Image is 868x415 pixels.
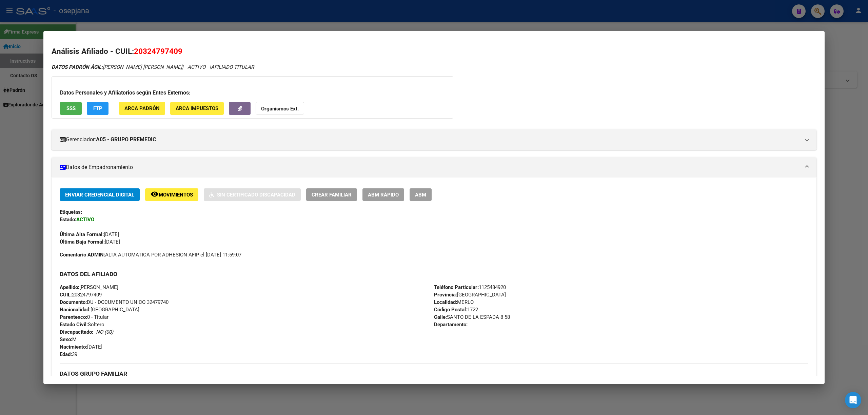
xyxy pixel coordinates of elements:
span: M [60,336,77,343]
mat-expansion-panel-header: Gerenciador:A05 - GRUPO PREMEDIC [52,129,816,150]
h3: DATOS GRUPO FAMILIAR [60,370,808,377]
strong: DATOS PADRÓN ÁGIL: [52,64,103,70]
span: 1722 [434,307,478,313]
strong: Teléfono Particular: [434,284,479,290]
span: Soltero [60,321,104,328]
span: Enviar Credencial Digital [65,192,134,198]
i: NO (00) [96,329,113,335]
h3: DATOS DEL AFILIADO [60,270,808,278]
button: FTP [87,102,108,115]
button: SSS [60,102,82,115]
strong: Nacionalidad: [60,307,91,313]
button: ABM Rápido [362,188,404,201]
span: DU - DOCUMENTO UNICO 32479740 [60,299,169,305]
span: [GEOGRAPHIC_DATA] [60,307,139,313]
strong: Provincia: [434,292,457,298]
strong: Localidad: [434,299,457,305]
span: SANTO DE LA ESPADA 8 58 [434,314,510,320]
strong: Edad: [60,351,72,357]
span: AFILIADO TITULAR [211,64,254,70]
strong: Sexo: [60,336,72,343]
div: Open Intercom Messenger [845,392,861,408]
button: ABM [410,188,432,201]
strong: Parentesco: [60,314,87,320]
strong: Discapacitado: [60,329,93,335]
i: | ACTIVO | [52,64,254,70]
span: Crear Familiar [312,192,352,198]
span: ABM [415,192,426,198]
button: ARCA Padrón [119,102,165,115]
h3: Datos Personales y Afiliatorios según Entes Externos: [60,89,445,97]
span: 39 [60,351,77,357]
span: ALTA AUTOMATICA POR ADHESION AFIP el [DATE] 11:59:07 [60,251,241,258]
span: 20324797409 [134,47,182,56]
strong: Documento: [60,299,87,305]
strong: Nacimiento: [60,344,87,350]
strong: Código Postal: [434,307,467,313]
span: [GEOGRAPHIC_DATA] [434,292,506,298]
span: Sin Certificado Discapacidad [217,192,295,198]
button: Enviar Credencial Digital [60,188,140,201]
strong: CUIL: [60,292,72,298]
span: ARCA Padrón [124,106,160,112]
strong: Etiquetas: [60,209,82,215]
h2: Análisis Afiliado - CUIL: [52,46,816,57]
strong: Estado Civil: [60,321,88,328]
strong: Organismos Ext. [261,106,299,112]
span: Movimientos [159,192,193,198]
span: SSS [66,106,76,112]
span: [PERSON_NAME] [60,284,118,290]
button: Organismos Ext. [256,102,304,115]
strong: Última Alta Formal: [60,231,104,237]
button: Sin Certificado Discapacidad [204,188,301,201]
button: Crear Familiar [306,188,357,201]
span: [DATE] [60,239,120,245]
mat-panel-title: Gerenciador: [60,136,800,144]
strong: Departamento: [434,321,468,328]
span: ABM Rápido [368,192,399,198]
span: [PERSON_NAME] [PERSON_NAME] [52,64,182,70]
strong: Última Baja Formal: [60,239,105,245]
button: ARCA Impuestos [170,102,224,115]
span: MERLO [434,299,474,305]
strong: Apellido: [60,284,79,290]
span: 20324797409 [60,292,102,298]
span: FTP [93,106,102,112]
button: Movimientos [145,188,198,201]
span: [DATE] [60,344,102,350]
mat-panel-title: Datos de Empadronamiento [60,163,800,171]
span: ARCA Impuestos [176,106,218,112]
strong: Comentario ADMIN: [60,252,105,258]
strong: A05 - GRUPO PREMEDIC [96,136,156,144]
span: [DATE] [60,231,119,237]
span: 1125484920 [434,284,506,290]
mat-expansion-panel-header: Datos de Empadronamiento [52,157,816,178]
mat-icon: remove_red_eye [151,190,159,198]
strong: ACTIVO [76,216,94,223]
span: 0 - Titular [60,314,108,320]
strong: Calle: [434,314,447,320]
strong: Estado: [60,216,76,223]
